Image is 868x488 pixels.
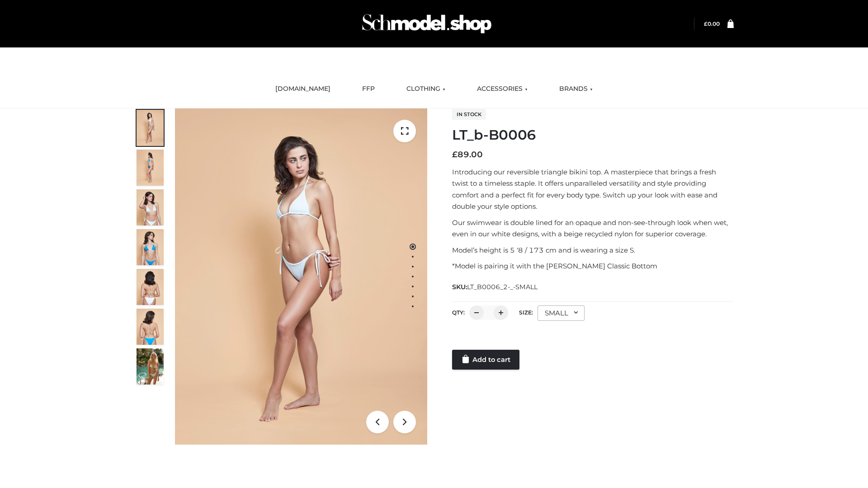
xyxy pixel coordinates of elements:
[452,282,538,292] span: SKU:
[137,150,164,186] img: ArielClassicBikiniTop_CloudNine_AzureSky_OW114ECO_2-scaled.jpg
[137,110,164,146] img: ArielClassicBikiniTop_CloudNine_AzureSky_OW114ECO_1-scaled.jpg
[269,79,337,99] a: [DOMAIN_NAME]
[452,260,734,272] p: *Model is pairing it with the [PERSON_NAME] Classic Bottom
[400,79,452,99] a: CLOTHING
[704,20,720,27] a: £0.00
[452,150,483,160] bdi: 89.00
[470,79,534,99] a: ACCESSORIES
[467,283,538,291] span: LT_B0006_2-_-SMALL
[452,109,486,120] span: In stock
[519,309,533,316] label: Size:
[538,305,585,321] div: SMALL
[452,166,734,212] p: Introducing our reversible triangle bikini top. A masterpiece that brings a fresh twist to a time...
[452,150,458,160] span: £
[137,189,164,225] img: ArielClassicBikiniTop_CloudNine_AzureSky_OW114ECO_3-scaled.jpg
[137,309,164,345] img: ArielClassicBikiniTop_CloudNine_AzureSky_OW114ECO_8-scaled.jpg
[175,108,427,445] img: ArielClassicBikiniTop_CloudNine_AzureSky_OW114ECO_1
[452,350,519,370] a: Add to cart
[704,20,720,27] bdi: 0.00
[452,244,734,256] p: Model’s height is 5 ‘8 / 173 cm and is wearing a size S.
[137,269,164,305] img: ArielClassicBikiniTop_CloudNine_AzureSky_OW114ECO_7-scaled.jpg
[704,20,708,27] span: £
[452,217,734,240] p: Our swimwear is double lined for an opaque and non-see-through look when wet, even in our white d...
[452,127,734,143] h1: LT_b-B0006
[137,348,164,385] img: Arieltop_CloudNine_AzureSky2.jpg
[355,79,382,99] a: FFP
[452,309,465,316] label: QTY:
[137,229,164,265] img: ArielClassicBikiniTop_CloudNine_AzureSky_OW114ECO_4-scaled.jpg
[359,6,495,42] img: Schmodel Admin 964
[552,79,599,99] a: BRANDS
